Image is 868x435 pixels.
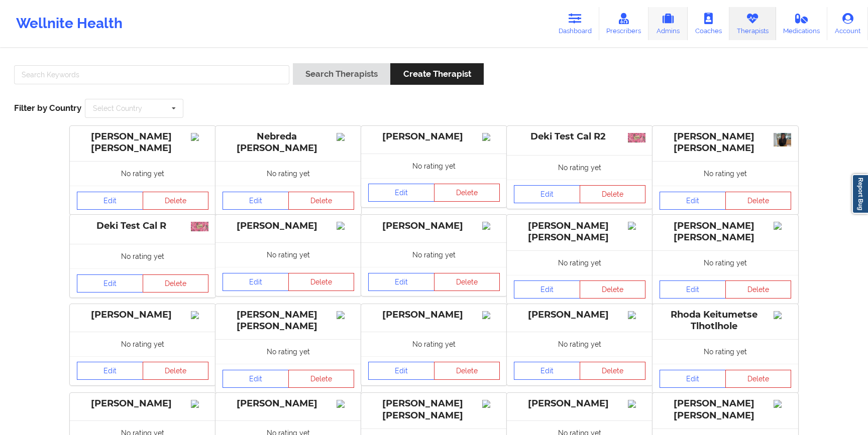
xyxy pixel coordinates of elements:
[599,7,649,40] a: Prescribers
[514,131,645,142] div: Deki Test Cal R2
[223,398,354,409] div: [PERSON_NAME]
[434,184,500,202] button: Delete
[368,220,500,232] div: [PERSON_NAME]
[725,280,792,299] button: Delete
[774,311,791,319] img: Image%2Fplaceholer-image.png
[551,7,599,40] a: Dashboard
[143,274,209,293] button: Delete
[191,133,208,141] img: Image%2Fplaceholer-image.png
[660,309,791,332] div: Rhoda Keitumetse Tlhotlhole
[288,273,355,291] button: Delete
[580,362,646,380] button: Delete
[337,133,354,141] img: Image%2Fplaceholer-image.png
[648,7,688,40] a: Admins
[223,220,354,232] div: [PERSON_NAME]
[288,370,355,388] button: Delete
[688,7,729,40] a: Coaches
[774,400,791,408] img: Image%2Fplaceholer-image.png
[293,63,390,85] button: Search Therapists
[514,309,645,321] div: [PERSON_NAME]
[223,131,354,154] div: Nebreda [PERSON_NAME]
[580,280,646,299] button: Delete
[482,311,500,319] img: Image%2Fplaceholer-image.png
[77,362,143,380] a: Edit
[774,222,791,230] img: Image%2Fplaceholer-image.png
[191,400,208,408] img: Image%2Fplaceholer-image.png
[628,222,645,230] img: Image%2Fplaceholer-image.png
[223,192,289,210] a: Edit
[143,362,209,380] button: Delete
[143,192,209,210] button: Delete
[14,65,289,84] input: Search Keywords
[337,311,354,319] img: Image%2Fplaceholer-image.png
[482,133,500,141] img: Image%2Fplaceholer-image.png
[77,274,143,293] a: Edit
[514,220,645,243] div: [PERSON_NAME] [PERSON_NAME]
[725,370,792,388] button: Delete
[361,154,507,178] div: No rating yet
[514,280,580,299] a: Edit
[77,192,143,210] a: Edit
[368,362,435,380] a: Edit
[482,400,500,408] img: Image%2Fplaceholer-image.png
[653,339,798,364] div: No rating yet
[628,133,645,142] img: 42ff71d0-068b-49ac-9f28-8293efcce9b5_%C3%A5%C2%8D%C2%83%C3%A3%C2%81%C2%A8%C3%A5%C2%8D%C2%83%C3%A5...
[77,220,208,232] div: Deki Test Cal R
[507,332,653,356] div: No rating yet
[361,332,507,356] div: No rating yet
[191,222,208,231] img: 79cc2347-d577-4008-b853-bb6d1818c9be_%C3%A5%C2%8D%C2%83%C3%A3%C2%81%C2%A8%C3%A5%C2%8D%C2%83%C3%A5...
[223,309,354,332] div: [PERSON_NAME] [PERSON_NAME]
[776,7,828,40] a: Medications
[368,131,500,142] div: [PERSON_NAME]
[215,339,361,364] div: No rating yet
[660,220,791,243] div: [PERSON_NAME] [PERSON_NAME]
[482,222,500,230] img: Image%2Fplaceholer-image.png
[70,244,215,268] div: No rating yet
[827,7,868,40] a: Account
[337,222,354,230] img: Image%2Fplaceholer-image.png
[580,185,646,203] button: Delete
[434,273,500,291] button: Delete
[77,398,208,409] div: [PERSON_NAME]
[368,398,500,421] div: [PERSON_NAME] [PERSON_NAME]
[514,398,645,409] div: [PERSON_NAME]
[223,273,289,291] a: Edit
[653,250,798,275] div: No rating yet
[660,131,791,154] div: [PERSON_NAME] [PERSON_NAME]
[660,280,726,299] a: Edit
[628,311,645,319] img: Image%2Fplaceholer-image.png
[77,309,208,321] div: [PERSON_NAME]
[507,155,653,180] div: No rating yet
[191,311,208,319] img: Image%2Fplaceholer-image.png
[514,362,580,380] a: Edit
[660,192,726,210] a: Edit
[390,63,483,85] button: Create Therapist
[368,184,435,202] a: Edit
[337,400,354,408] img: Image%2Fplaceholer-image.png
[70,332,215,356] div: No rating yet
[660,370,726,388] a: Edit
[93,105,142,112] div: Select Country
[368,273,435,291] a: Edit
[653,161,798,186] div: No rating yet
[77,131,208,154] div: [PERSON_NAME] [PERSON_NAME]
[215,161,361,186] div: No rating yet
[852,174,868,214] a: Report Bug
[368,309,500,321] div: [PERSON_NAME]
[507,250,653,275] div: No rating yet
[223,370,289,388] a: Edit
[774,133,791,147] img: 510613f1-8719-4ff0-a898-73364db4efb8_eb9eb8ce-de40-4323-ba64-46c333252c91IMG_9247.HEIC
[288,192,355,210] button: Delete
[14,103,81,113] span: Filter by Country
[361,242,507,267] div: No rating yet
[70,161,215,186] div: No rating yet
[725,192,792,210] button: Delete
[628,400,645,408] img: Image%2Fplaceholer-image.png
[215,242,361,267] div: No rating yet
[660,398,791,421] div: [PERSON_NAME] [PERSON_NAME]
[729,7,776,40] a: Therapists
[514,185,580,203] a: Edit
[434,362,500,380] button: Delete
